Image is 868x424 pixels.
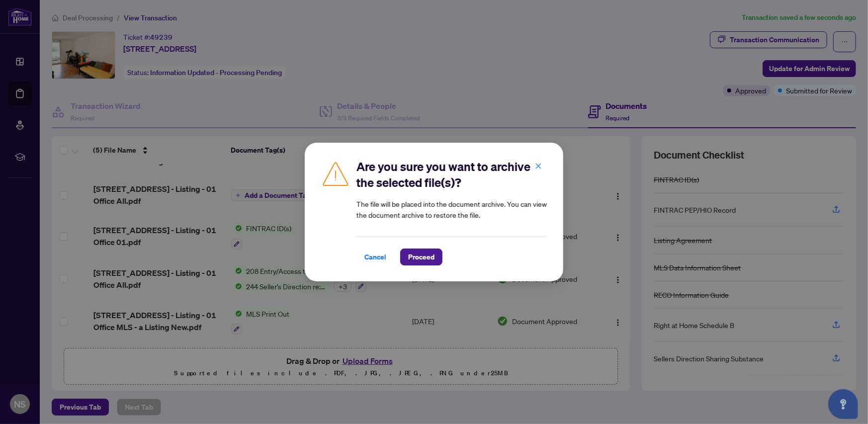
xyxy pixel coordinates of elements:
span: close [535,163,542,170]
button: Proceed [400,249,442,265]
button: Cancel [356,249,394,265]
article: The file will be placed into the document archive. You can view the document archive to restore t... [356,198,547,220]
span: Proceed [408,249,434,265]
button: Open asap [828,389,858,419]
img: Caution Icon [321,159,350,188]
h2: Are you sure you want to archive the selected file(s)? [356,159,547,190]
span: Cancel [364,249,386,265]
